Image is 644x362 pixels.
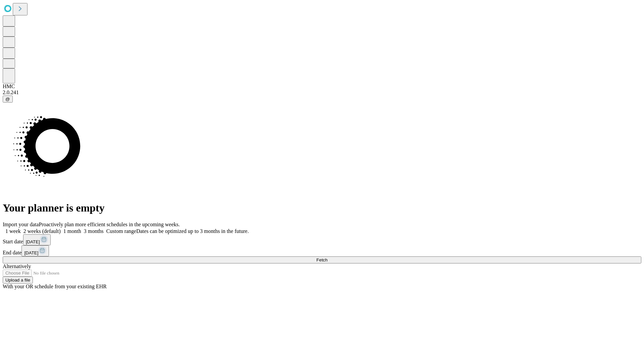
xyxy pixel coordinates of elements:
[24,250,38,255] span: [DATE]
[84,228,104,234] span: 3 months
[5,228,21,234] span: 1 week
[3,202,641,214] h1: Your planner is empty
[3,222,39,227] span: Import your data
[3,263,31,269] span: Alternatively
[23,234,51,245] button: [DATE]
[106,228,136,234] span: Custom range
[23,228,61,234] span: 2 weeks (default)
[316,257,327,262] span: Fetch
[21,245,49,256] button: [DATE]
[26,239,40,244] span: [DATE]
[3,234,641,245] div: Start date
[39,222,180,227] span: Proactively plan more efficient schedules in the upcoming weeks.
[3,256,641,263] button: Fetch
[3,245,641,256] div: End date
[3,89,641,96] div: 2.0.241
[3,83,641,89] div: HMC
[3,96,13,103] button: @
[63,228,81,234] span: 1 month
[3,284,107,289] span: With your OR schedule from your existing EHR
[136,228,249,234] span: Dates can be optimized up to 3 months in the future.
[3,277,33,284] button: Upload a file
[5,97,10,102] span: @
